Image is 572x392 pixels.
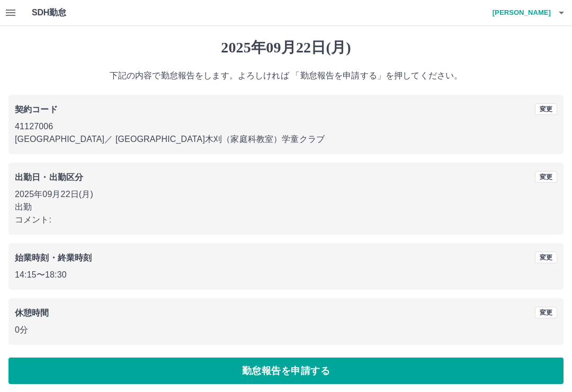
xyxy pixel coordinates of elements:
[535,103,557,115] button: 変更
[15,201,557,213] p: 出勤
[15,324,557,336] p: 0分
[15,133,557,146] p: [GEOGRAPHIC_DATA] ／ [GEOGRAPHIC_DATA]木刈（家庭科教室）学童クラブ
[15,308,49,317] b: 休憩時間
[15,188,557,201] p: 2025年09月22日(月)
[15,213,557,226] p: コメント:
[535,252,557,263] button: 変更
[15,105,58,114] b: 契約コード
[15,269,557,281] p: 14:15 〜 18:30
[8,358,564,384] button: 勤怠報告を申請する
[15,253,92,262] b: 始業時刻・終業時刻
[8,69,564,82] p: 下記の内容で勤怠報告をします。よろしければ 「勤怠報告を申請する」を押してください。
[535,171,557,183] button: 変更
[8,39,564,57] h1: 2025年09月22日(月)
[535,307,557,318] button: 変更
[15,120,557,133] p: 41127006
[15,173,83,182] b: 出勤日・出勤区分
